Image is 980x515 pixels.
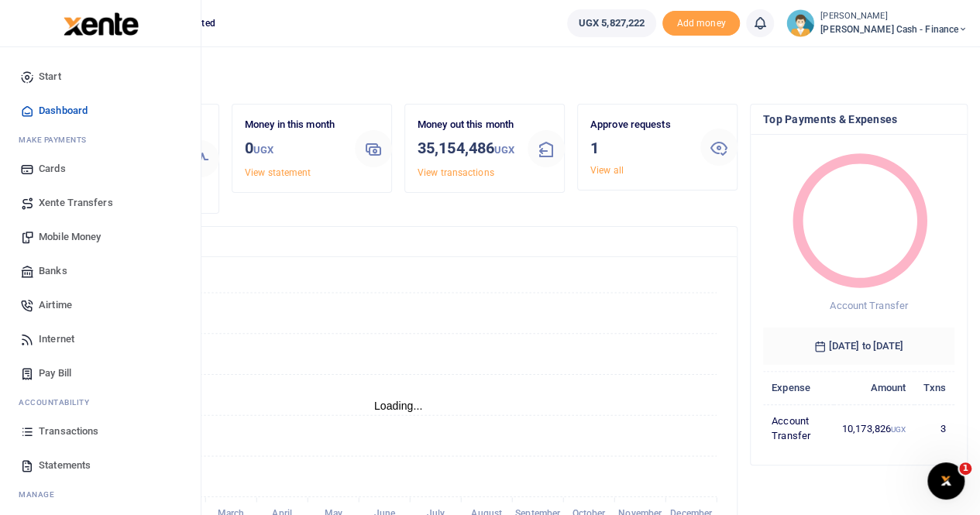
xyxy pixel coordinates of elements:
a: Xente Transfers [12,186,188,220]
span: anage [26,489,55,500]
a: Statements [12,448,188,482]
p: Money in this month [245,117,342,133]
small: [PERSON_NAME] [820,10,968,23]
a: Add money [662,16,740,28]
span: Airtime [39,297,72,313]
p: Money out this month [418,117,515,133]
small: UGX [891,425,906,434]
small: UGX [253,144,273,156]
span: Dashboard [39,103,88,118]
iframe: Intercom live chat [927,462,965,500]
a: View all [590,165,624,176]
a: logo-small logo-large logo-large [62,17,139,29]
span: 1 [959,462,971,475]
td: Account Transfer [763,404,834,452]
li: Ac [12,390,188,414]
h4: Hello Pricillah [59,67,968,84]
h3: 0 [245,136,342,162]
th: Amount [834,371,915,404]
span: Add money [662,11,740,36]
a: Banks [12,254,188,288]
img: profile-user [786,9,814,37]
li: M [12,128,188,152]
span: Cards [39,161,66,177]
span: Banks [39,263,67,279]
h4: Transactions Overview [72,233,724,250]
li: Wallet ballance [561,9,662,37]
a: profile-user [PERSON_NAME] [PERSON_NAME] Cash - Finance [786,9,968,37]
img: logo-large [64,12,139,36]
th: Expense [763,371,834,404]
li: Toup your wallet [662,11,740,36]
span: [PERSON_NAME] Cash - Finance [820,22,968,36]
h4: Top Payments & Expenses [763,111,954,128]
h3: 1 [590,136,688,160]
text: Loading... [374,400,423,412]
span: Xente Transfers [39,195,113,211]
span: Statements [39,458,91,473]
a: Dashboard [12,94,188,128]
p: Approve requests [590,117,688,133]
a: View transactions [418,167,494,178]
td: 3 [914,404,954,452]
a: Cards [12,152,188,186]
th: Txns [914,371,954,404]
td: 10,173,826 [834,404,915,452]
span: Pay Bill [39,366,71,381]
a: UGX 5,827,222 [567,9,656,37]
a: Mobile Money [12,220,188,254]
li: M [12,482,188,506]
span: ake Payments [26,134,87,146]
h6: [DATE] to [DATE] [763,328,954,365]
span: Mobile Money [39,229,101,245]
h3: 35,154,486 [418,136,515,162]
span: UGX 5,827,222 [579,15,645,31]
span: Start [39,69,61,84]
span: countability [30,397,89,408]
span: Transactions [39,424,98,439]
small: UGX [494,144,514,156]
span: Internet [39,331,74,347]
a: Pay Bill [12,356,188,390]
a: Internet [12,322,188,356]
a: View statement [245,167,311,178]
span: Account Transfer [830,300,908,311]
a: Transactions [12,414,188,448]
a: Start [12,60,188,94]
a: Airtime [12,288,188,322]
